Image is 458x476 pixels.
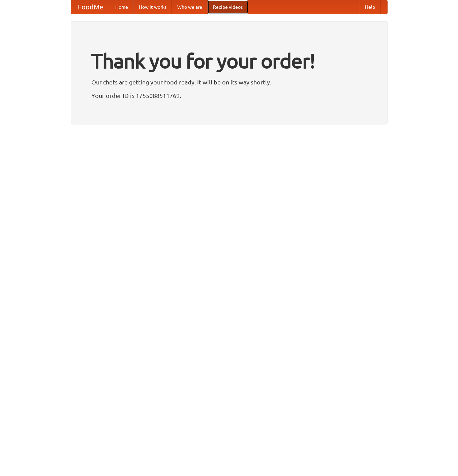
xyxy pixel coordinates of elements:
[208,0,248,14] a: Recipe videos
[91,45,367,77] h1: Thank you for your order!
[91,77,367,87] p: Our chefs are getting your food ready. It will be on its way shortly.
[172,0,208,14] a: Who we are
[360,0,380,14] a: Help
[110,0,133,14] a: Home
[133,0,172,14] a: How it works
[91,90,367,101] p: Your order ID is 1755088511769.
[71,0,110,14] a: FoodMe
